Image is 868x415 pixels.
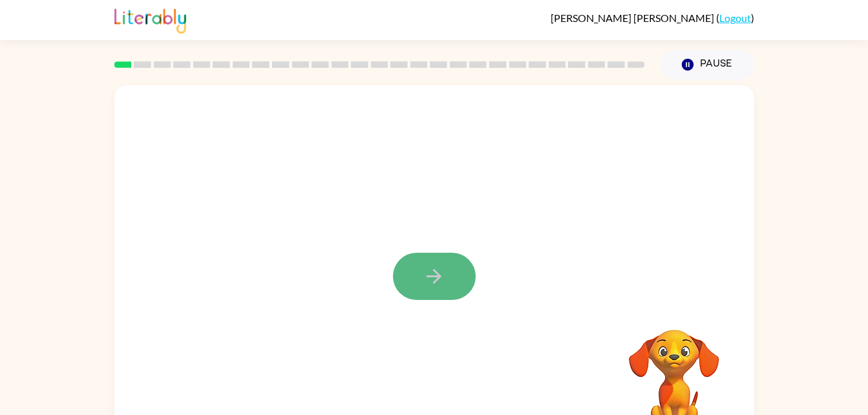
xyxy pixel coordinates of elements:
[551,12,716,24] span: [PERSON_NAME] [PERSON_NAME]
[551,12,754,24] div: ( )
[719,12,751,24] a: Logout
[114,5,186,34] img: Literably
[661,50,754,80] button: Pause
